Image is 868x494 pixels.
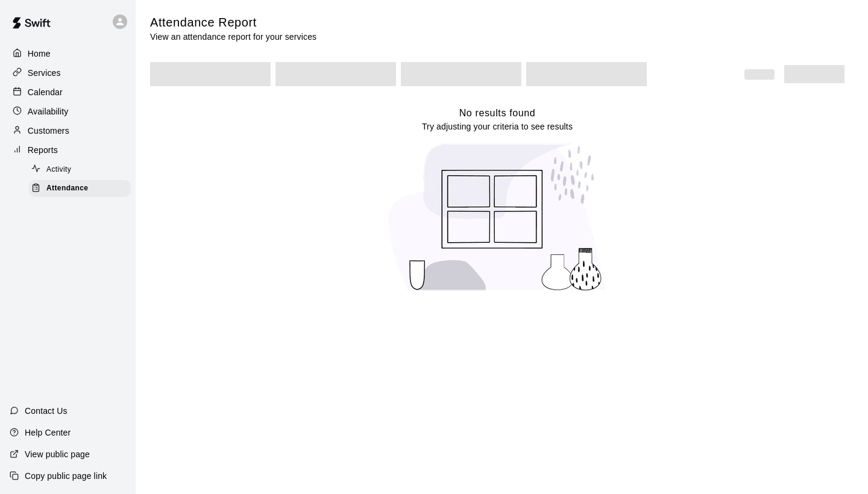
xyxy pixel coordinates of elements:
[25,470,107,482] p: Copy public page link
[28,86,63,98] p: Calendar
[10,102,126,120] a: Availability
[459,105,536,121] h6: No results found
[25,405,68,417] p: Contact Us
[422,120,573,133] p: Try adjusting your criteria to see results
[29,180,131,197] div: Attendance
[10,83,126,101] a: Calendar
[28,105,69,117] p: Availability
[150,14,316,31] h5: Attendance Report
[29,179,136,198] a: Attendance
[10,141,126,159] a: Reports
[28,48,51,60] p: Home
[46,164,71,176] span: Activity
[28,144,58,156] p: Reports
[377,133,618,302] img: No results found
[10,64,126,82] a: Services
[29,160,136,179] a: Activity
[25,448,90,460] p: View public page
[10,122,126,140] a: Customers
[150,31,316,43] p: View an attendance report for your services
[10,45,126,63] a: Home
[29,161,131,178] div: Activity
[28,125,69,137] p: Customers
[46,183,88,195] span: Attendance
[28,67,61,79] p: Services
[25,427,71,439] p: Help Center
